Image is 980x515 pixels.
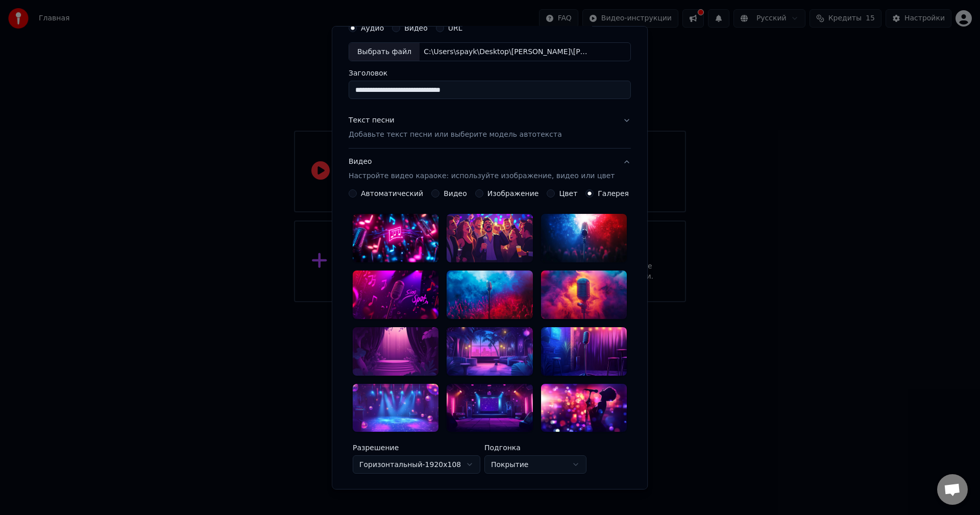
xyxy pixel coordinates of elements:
button: ВидеоНастройте видео караоке: используйте изображение, видео или цвет [349,149,631,189]
label: URL [448,24,462,31]
label: Заголовок [349,69,631,77]
div: Видео [349,157,615,181]
label: Галерея [598,190,629,197]
div: Текст песни [349,115,395,126]
p: Добавьте текст песни или выберите модель автотекста [349,130,562,140]
label: Подгонка [484,444,586,451]
p: Настройте видео караоке: используйте изображение, видео или цвет [349,171,615,181]
label: Разрешение [353,444,480,451]
label: Видео [444,190,467,197]
div: Выбрать файл [349,42,420,61]
div: C:\Users\spayk\Desktop\[PERSON_NAME]\[PERSON_NAME] feat. [PERSON_NAME] – Кадры.mp3 [420,46,593,57]
label: Аудио [361,24,384,31]
label: Цвет [559,190,578,197]
label: Изображение [487,190,539,197]
button: Текст песниДобавьте текст песни или выберите модель автотекста [349,107,631,148]
label: Автоматический [361,190,423,197]
label: Видео [404,24,428,31]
